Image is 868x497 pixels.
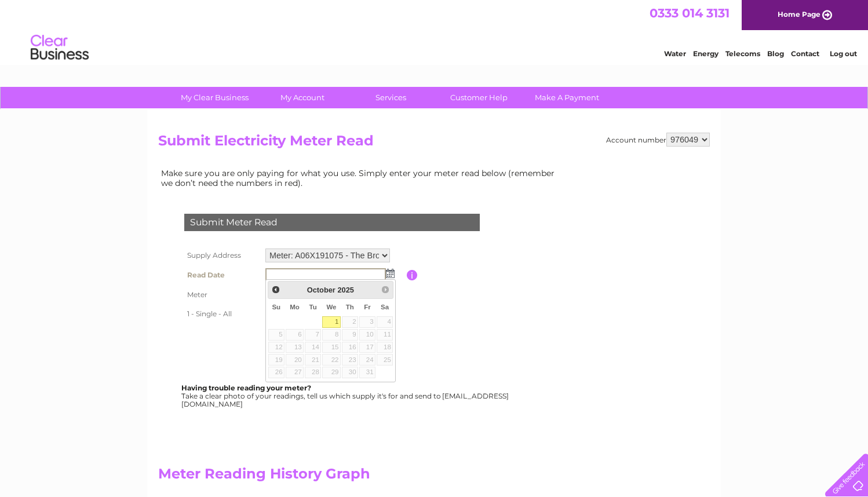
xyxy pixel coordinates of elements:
td: Make sure you are only paying for what you use. Simply enter your meter read below (remember we d... [158,166,564,190]
div: Submit Meter Read [184,214,480,231]
a: Make A Payment [519,87,615,108]
span: Monday [290,304,300,310]
a: My Account [255,87,351,108]
a: 1 [322,316,341,328]
h2: Submit Electricity Meter Read [158,133,710,155]
a: Blog [767,49,784,58]
a: My Clear Business [167,87,262,108]
b: Having trouble reading your meter? [181,383,311,392]
input: Information [407,270,418,280]
div: Account number [606,133,710,147]
a: Log out [830,49,857,58]
span: Friday [364,304,371,310]
span: Tuesday [309,304,316,310]
span: Prev [271,285,280,294]
span: Thursday [346,304,354,310]
span: Saturday [381,304,389,310]
th: Meter [181,285,262,305]
img: logo.png [30,30,89,65]
th: Supply Address [181,246,262,265]
span: 2025 [337,286,353,294]
a: Customer Help [431,87,527,108]
a: Energy [693,49,719,58]
img: ... [386,269,395,278]
a: Water [664,49,686,58]
a: Prev [269,283,283,296]
span: Sunday [272,304,280,310]
th: Read Date [181,265,262,285]
div: Take a clear photo of your readings, tell us which supply it's for and send to [EMAIL_ADDRESS][DO... [181,384,510,408]
span: October [307,286,335,294]
a: 0333 014 3131 [650,6,730,20]
a: Telecoms [725,49,760,58]
th: 1 - Single - All [181,305,262,323]
a: Contact [791,49,819,58]
h2: Meter Reading History Graph [158,466,564,488]
div: Clear Business is a trading name of Verastar Limited (registered in [GEOGRAPHIC_DATA] No. 3667643... [161,6,709,56]
td: Are you sure the read you have entered is correct? [262,323,407,345]
span: Wednesday [326,304,336,310]
a: Services [343,87,439,108]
